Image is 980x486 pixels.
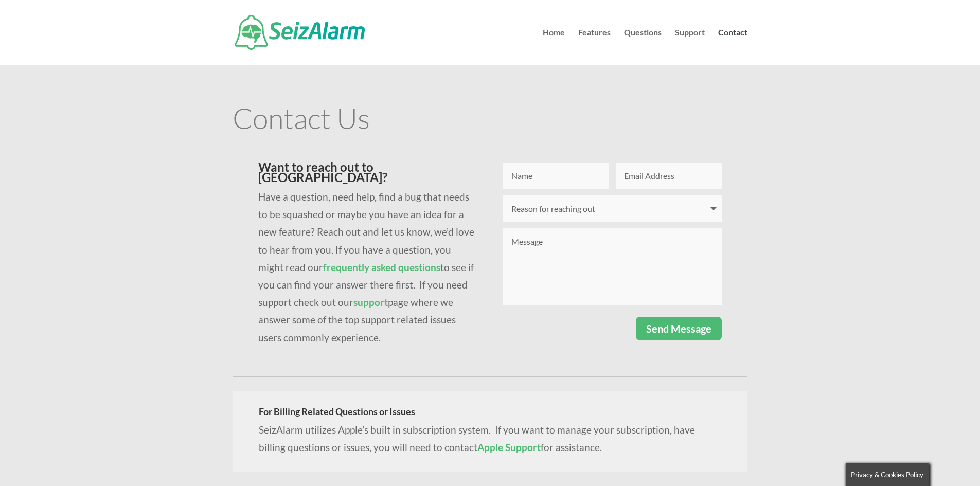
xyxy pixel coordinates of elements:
[543,29,565,65] a: Home
[323,261,440,273] a: frequently asked questions
[851,471,923,479] span: Privacy & Cookies Policy
[477,441,541,453] a: Apple Support
[259,421,721,456] p: SeizAlarm utilizes Apple’s built in subscription system. If you want to manage your subscription,...
[616,163,722,189] input: Email Address
[718,29,747,65] a: Contact
[636,317,722,340] button: Send Message
[353,296,388,308] a: support
[259,407,721,421] h4: For Billing Related Questions or Issues
[888,446,969,475] iframe: Help widget launcher
[675,29,705,65] a: Support
[624,29,662,65] a: Questions
[503,163,609,189] input: Name
[578,29,611,65] a: Features
[258,188,477,347] p: Have a question, need help, find a bug that needs to be squashed or maybe you have an idea for a ...
[233,103,747,137] h1: Contact Us
[258,159,387,185] span: Want to reach out to [GEOGRAPHIC_DATA]?
[235,15,365,50] img: SeizAlarm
